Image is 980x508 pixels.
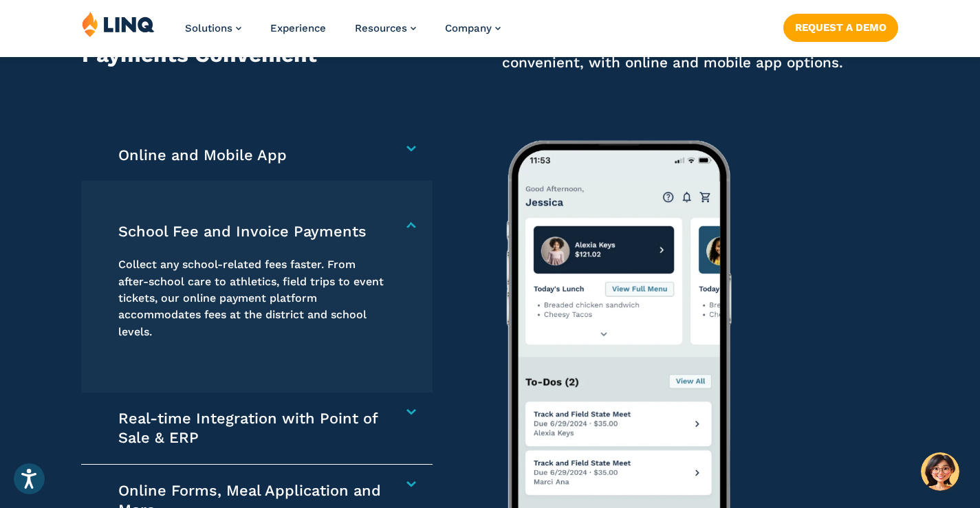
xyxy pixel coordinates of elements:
h4: Real-time Integration with Point of Sale & ERP [118,409,384,448]
a: Company [445,22,501,34]
h4: Online and Mobile App [118,146,384,165]
a: Experience [270,22,326,34]
span: Resources [355,22,407,34]
img: LINQ | K‑12 Software [82,11,155,37]
nav: Button Navigation [783,11,898,41]
span: Solutions [185,22,232,34]
a: Solutions [185,22,241,34]
h4: School Fee and Invoice Payments [118,222,384,241]
a: Resources [355,22,416,34]
a: Request a Demo [783,14,898,41]
span: Company [445,22,492,34]
nav: Primary Navigation [185,11,501,56]
p: Collect any school-related fees faster. From after-school care to athletics, field trips to event... [118,256,384,340]
button: Hello, have a question? Let’s chat. [921,452,959,491]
